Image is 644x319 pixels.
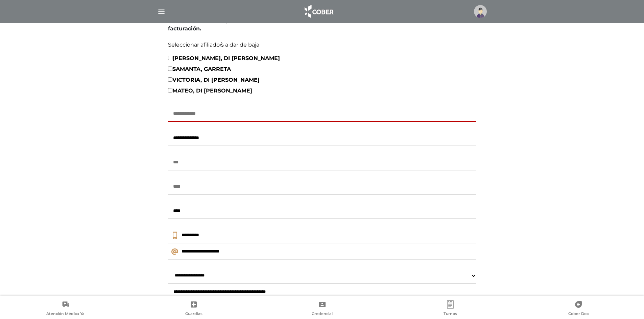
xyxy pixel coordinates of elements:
[168,76,260,84] label: VICTORIA, DI [PERSON_NAME]
[444,311,457,317] span: Turnos
[568,311,589,317] span: Cober Doc
[1,300,129,318] a: Atención Médica Ya
[168,67,172,71] input: SAMANTA, GARRETA
[386,300,514,318] a: Turnos
[157,7,166,16] img: Cober_menu-lines-white.svg
[312,311,333,317] span: Credencial
[168,56,172,60] input: [PERSON_NAME], DI [PERSON_NAME]
[168,77,172,82] input: VICTORIA, DI [PERSON_NAME]
[168,65,231,73] label: SAMANTA, GARRETA
[258,300,386,318] a: Credencial
[168,41,476,49] p: Seleccionar afiliado/s a dar de baja
[185,311,202,317] span: Guardias
[129,300,258,318] a: Guardias
[515,300,643,318] a: Cober Doc
[168,54,280,62] label: [PERSON_NAME], DI [PERSON_NAME]
[301,3,336,20] img: logo_cober_home-white.png
[474,5,487,18] img: profile-placeholder.svg
[46,311,85,317] span: Atención Médica Ya
[168,88,172,92] input: MATEO, DI [PERSON_NAME]
[168,87,252,95] label: MATEO, DI [PERSON_NAME]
